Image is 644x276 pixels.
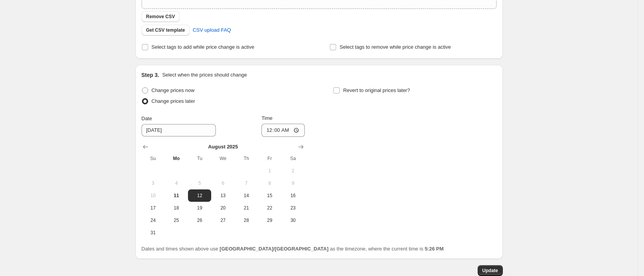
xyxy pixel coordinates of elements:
[425,246,444,252] b: 5:26 PM
[191,155,208,162] span: Tu
[238,217,255,223] span: 28
[168,155,185,162] span: Mo
[214,193,231,199] span: 13
[211,152,234,165] th: Wednesday
[261,217,278,223] span: 29
[142,124,216,136] input: 8/11/2025
[258,202,281,214] button: Friday August 22 2025
[145,193,162,199] span: 10
[142,25,190,36] button: Get CSV template
[238,193,255,199] span: 14
[145,230,162,236] span: 31
[193,26,231,34] span: CSV upload FAQ
[220,246,328,252] b: [GEOGRAPHIC_DATA]/[GEOGRAPHIC_DATA]
[284,168,301,174] span: 2
[211,177,234,189] button: Wednesday August 6 2025
[258,165,281,177] button: Friday August 1 2025
[165,202,188,214] button: Monday August 18 2025
[281,214,304,227] button: Saturday August 30 2025
[284,155,301,162] span: Sa
[281,189,304,202] button: Saturday August 16 2025
[142,189,165,202] button: Sunday August 10 2025
[261,155,278,162] span: Fr
[142,177,165,189] button: Sunday August 3 2025
[261,205,278,211] span: 22
[261,124,305,137] input: 12:00
[284,193,301,199] span: 16
[191,217,208,223] span: 26
[281,152,304,165] th: Saturday
[284,217,301,223] span: 30
[214,180,231,186] span: 6
[238,155,255,162] span: Th
[191,193,208,199] span: 12
[261,115,272,121] span: Time
[343,87,410,93] span: Revert to original prices later?
[281,165,304,177] button: Saturday August 2 2025
[165,177,188,189] button: Monday August 4 2025
[261,193,278,199] span: 15
[142,214,165,227] button: Sunday August 24 2025
[142,246,444,252] span: Dates and times shown above use as the timezone, where the current time is
[235,202,258,214] button: Thursday August 21 2025
[145,205,162,211] span: 17
[258,189,281,202] button: Friday August 15 2025
[281,202,304,214] button: Saturday August 23 2025
[191,205,208,211] span: 19
[258,152,281,165] th: Friday
[146,27,185,33] span: Get CSV template
[211,214,234,227] button: Wednesday August 27 2025
[146,14,175,20] span: Remove CSV
[238,205,255,211] span: 21
[142,202,165,214] button: Sunday August 17 2025
[142,71,159,79] h2: Step 3.
[142,116,152,121] span: Date
[162,71,247,79] p: Select when the prices should change
[188,202,211,214] button: Tuesday August 19 2025
[188,152,211,165] th: Tuesday
[340,44,451,50] span: Select tags to remove while price change is active
[258,214,281,227] button: Friday August 29 2025
[284,180,301,186] span: 9
[168,180,185,186] span: 4
[188,214,211,227] button: Tuesday August 26 2025
[235,152,258,165] th: Thursday
[281,177,304,189] button: Saturday August 9 2025
[152,98,195,104] span: Change prices later
[188,24,236,36] a: CSV upload FAQ
[168,217,185,223] span: 25
[165,152,188,165] th: Monday
[235,177,258,189] button: Thursday August 7 2025
[235,214,258,227] button: Thursday August 28 2025
[296,141,306,152] button: Show next month, September 2025
[145,180,162,186] span: 3
[188,189,211,202] button: Tuesday August 12 2025
[152,87,195,93] span: Change prices now
[168,193,185,199] span: 11
[140,141,151,152] button: Show previous month, July 2025
[145,217,162,223] span: 24
[142,227,165,239] button: Sunday August 31 2025
[214,205,231,211] span: 20
[142,152,165,165] th: Sunday
[482,267,498,274] span: Update
[168,205,185,211] span: 18
[261,180,278,186] span: 8
[478,265,503,276] button: Update
[258,177,281,189] button: Friday August 8 2025
[211,189,234,202] button: Wednesday August 13 2025
[211,202,234,214] button: Wednesday August 20 2025
[165,189,188,202] button: Today Monday August 11 2025
[142,11,180,22] button: Remove CSV
[165,214,188,227] button: Monday August 25 2025
[284,205,301,211] span: 23
[238,180,255,186] span: 7
[261,168,278,174] span: 1
[214,217,231,223] span: 27
[235,189,258,202] button: Thursday August 14 2025
[145,155,162,162] span: Su
[214,155,231,162] span: We
[152,44,255,50] span: Select tags to add while price change is active
[191,180,208,186] span: 5
[188,177,211,189] button: Tuesday August 5 2025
